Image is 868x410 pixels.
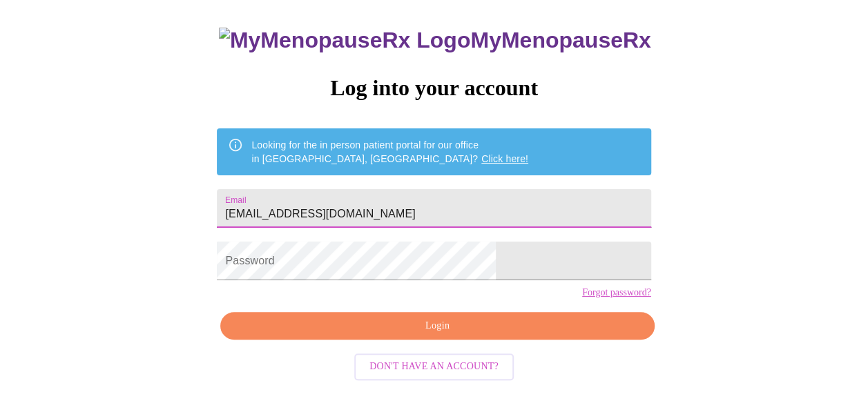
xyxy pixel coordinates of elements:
span: Login [236,318,638,335]
button: Login [220,312,654,340]
button: Don't have an account? [354,353,514,380]
div: Looking for the in person patient portal for our office in [GEOGRAPHIC_DATA], [GEOGRAPHIC_DATA]? [251,133,528,171]
a: Don't have an account? [351,360,517,371]
a: Click here! [481,153,528,164]
h3: MyMenopauseRx [219,28,651,53]
h3: Log into your account [217,75,650,101]
img: MyMenopauseRx Logo [219,28,470,53]
span: Don't have an account? [369,358,499,375]
a: Forgot password? [582,287,651,298]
